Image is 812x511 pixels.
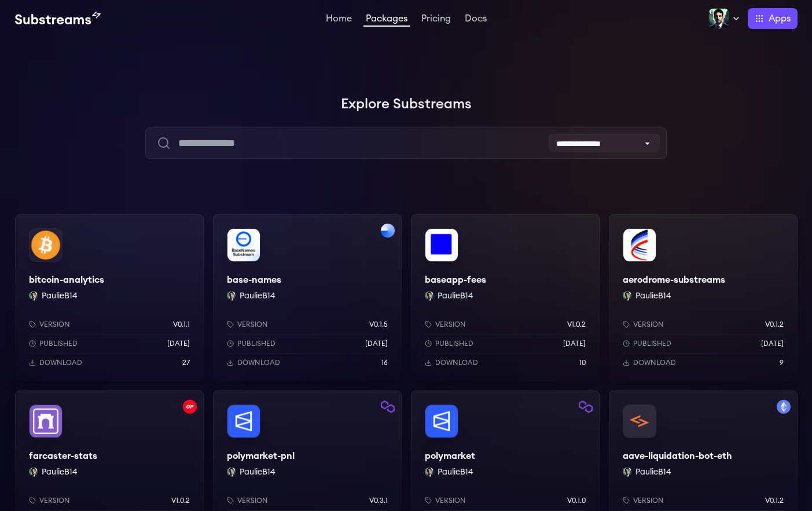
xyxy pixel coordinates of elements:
[411,214,600,381] a: baseapp-feesbaseapp-feesPaulieB14 PaulieB14Versionv1.0.2Published[DATE]Download10
[365,339,388,348] p: [DATE]
[173,320,190,329] p: v0.1.1
[39,496,70,505] p: Version
[381,358,388,367] p: 16
[633,358,676,367] p: Download
[240,466,275,478] button: PaulieB14
[765,320,784,329] p: v0.1.2
[567,496,586,505] p: v0.1.0
[15,93,798,116] h1: Explore Substreams
[237,320,268,329] p: Version
[635,466,671,478] button: PaulieB14
[171,496,190,505] p: v1.0.2
[15,214,204,381] a: bitcoin-analyticsbitcoin-analyticsPaulieB14 PaulieB14Versionv0.1.1Published[DATE]Download27
[435,320,466,329] p: Version
[39,320,70,329] p: Version
[39,339,78,348] p: Published
[435,358,478,367] p: Download
[780,358,784,367] p: 9
[435,496,466,505] p: Version
[438,290,473,302] button: PaulieB14
[182,358,190,367] p: 27
[761,339,784,348] p: [DATE]
[579,400,593,414] img: Filter by polygon network
[708,8,729,29] img: Profile
[765,496,784,505] p: v0.1.2
[237,496,268,505] p: Version
[167,339,190,348] p: [DATE]
[609,214,798,381] a: aerodrome-substreamsaerodrome-substreamsPaulieB14 PaulieB14Versionv0.1.2Published[DATE]Download9
[435,339,473,348] p: Published
[324,14,354,25] a: Home
[15,12,101,25] img: Substream's logo
[39,358,82,367] p: Download
[213,214,402,381] a: Filter by base networkbase-namesbase-namesPaulieB14 PaulieB14Versionv0.1.5Published[DATE]Download16
[183,400,197,414] img: Filter by optimism network
[462,14,489,25] a: Docs
[563,339,586,348] p: [DATE]
[42,290,78,302] button: PaulieB14
[635,290,671,302] button: PaulieB14
[777,400,791,414] img: Filter by mainnet network
[633,320,664,329] p: Version
[369,320,388,329] p: v0.1.5
[240,290,275,302] button: PaulieB14
[438,466,473,478] button: PaulieB14
[42,466,78,478] button: PaulieB14
[567,320,586,329] p: v1.0.2
[769,12,791,25] span: Apps
[237,358,280,367] p: Download
[369,496,388,505] p: v0.3.1
[237,339,275,348] p: Published
[419,14,453,25] a: Pricing
[363,14,410,27] a: Packages
[633,339,671,348] p: Published
[381,224,395,238] img: Filter by base network
[633,496,664,505] p: Version
[381,400,395,414] img: Filter by polygon network
[579,358,586,367] p: 10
